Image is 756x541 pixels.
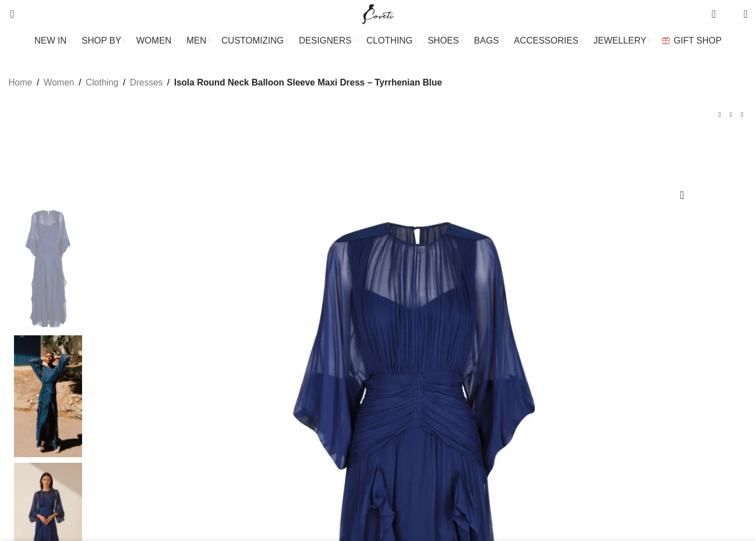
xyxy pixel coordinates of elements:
[594,35,647,46] span: JEWELLERY
[736,109,748,120] a: Next product
[130,75,163,90] a: Dresses
[714,109,725,120] a: Previous product
[366,30,417,52] a: CLOTHING
[360,8,397,18] a: Site logo
[85,75,118,90] a: Clothing
[474,35,499,46] span: BAGS
[428,30,463,52] a: SHOES
[82,30,125,52] a: SHOP BY
[299,30,355,52] a: DESIGNERS
[674,35,722,46] span: GIFT SHOP
[594,30,650,52] a: JEWELLERY
[14,335,82,457] img: Shona Joy dress
[514,35,578,46] span: ACCESSORIES
[136,35,171,46] span: WOMEN
[514,30,582,52] a: ACCESSORIES
[222,30,288,52] a: CUSTOMIZING
[8,75,442,90] nav: Breadcrumb
[299,35,351,46] span: DESIGNERS
[724,3,735,25] div: My Wishlist
[186,30,210,52] a: MEN
[662,30,722,52] a: GIFT SHOP
[186,35,207,46] span: MEN
[474,30,503,52] a: BAGS
[82,35,121,46] span: SHOP BY
[222,35,284,46] span: CUSTOMIZING
[3,30,753,52] div: Main navigation
[8,75,32,90] a: Home
[174,75,442,90] span: Isola Round Neck Balloon Sleeve Maxi Dress – Tyrrhenian Blue
[366,35,413,46] span: CLOTHING
[14,207,82,329] img: Shona Joy dress
[44,75,74,90] a: Women
[3,3,14,25] a: Search
[35,35,67,46] span: NEW IN
[136,30,175,52] a: WOMEN
[35,30,71,52] a: NEW IN
[712,6,721,14] span: 0
[726,11,735,20] span: 0
[428,35,459,46] span: SHOES
[706,3,721,25] a: 0
[662,37,670,44] img: GiftBag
